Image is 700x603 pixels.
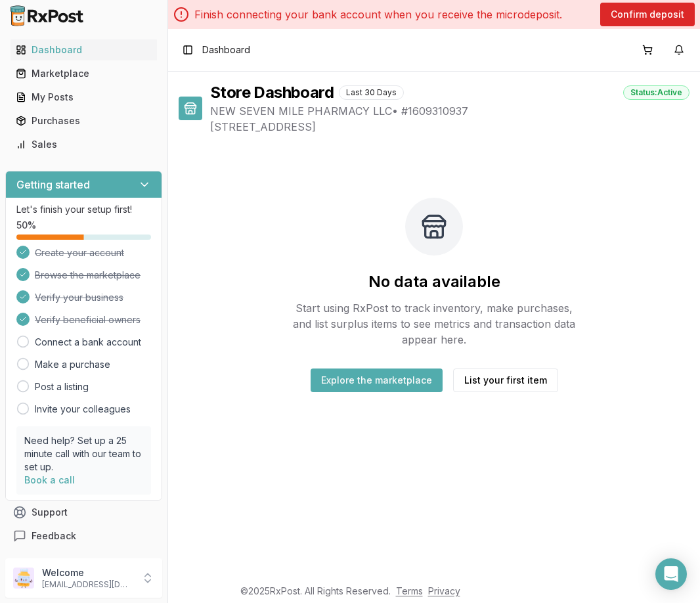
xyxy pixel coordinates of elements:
[311,368,443,392] button: Explore the marketplace
[42,566,133,579] p: Welcome
[16,177,90,192] h3: Getting started
[5,134,162,155] button: Sales
[11,38,157,62] a: Dashboard
[5,5,89,26] img: RxPost Logo
[5,524,162,548] button: Feedback
[24,434,143,474] p: Need help? Set up a 25 minute call with our team to set up.
[339,85,404,100] div: Last 30 Days
[35,336,141,349] a: Connect a bank account
[5,63,162,84] button: Marketplace
[16,67,152,80] div: Marketplace
[453,368,558,392] button: List your first item
[428,585,460,596] a: Privacy
[623,85,689,100] div: Status: Active
[16,43,152,56] div: Dashboard
[5,110,162,131] button: Purchases
[16,114,152,127] div: Purchases
[16,138,152,151] div: Sales
[35,380,89,393] a: Post a listing
[600,3,695,26] button: Confirm deposit
[368,271,500,292] h2: No data available
[35,269,141,282] span: Browse the marketplace
[13,568,34,589] img: User avatar
[655,558,687,590] div: Open Intercom Messenger
[35,403,131,416] a: Invite your colleagues
[210,103,689,119] span: NEW SEVEN MILE PHARMACY LLC • # 1609310937
[396,585,423,596] a: Terms
[202,43,250,56] span: Dashboard
[35,358,110,371] a: Make a purchase
[11,85,157,109] a: My Posts
[35,291,123,304] span: Verify your business
[5,87,162,108] button: My Posts
[32,529,76,543] span: Feedback
[16,203,151,216] p: Let's finish your setup first!
[11,109,157,133] a: Purchases
[210,82,334,103] h1: Store Dashboard
[16,219,36,232] span: 50 %
[16,91,152,104] div: My Posts
[35,246,124,259] span: Create your account
[287,300,581,347] p: Start using RxPost to track inventory, make purchases, and list surplus items to see metrics and ...
[194,7,562,22] p: Finish connecting your bank account when you receive the microdeposit.
[24,474,75,485] a: Book a call
[210,119,689,135] span: [STREET_ADDRESS]
[202,43,250,56] nav: breadcrumb
[42,579,133,590] p: [EMAIL_ADDRESS][DOMAIN_NAME]
[11,62,157,85] a: Marketplace
[11,133,157,156] a: Sales
[5,501,162,524] button: Support
[35,313,141,326] span: Verify beneficial owners
[5,39,162,60] button: Dashboard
